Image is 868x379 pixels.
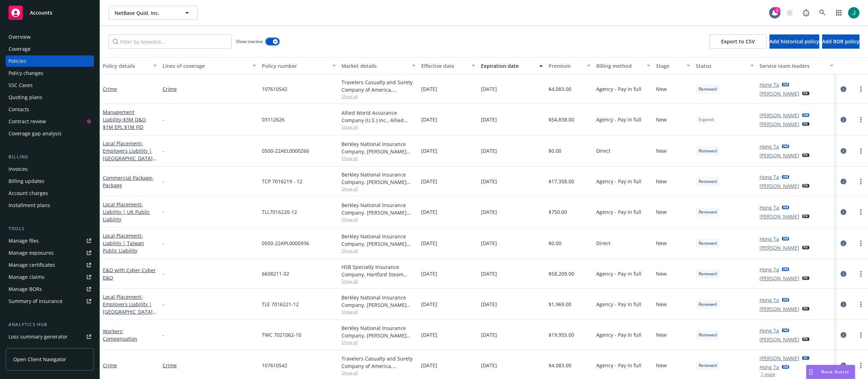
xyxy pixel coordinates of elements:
[656,362,667,369] span: New
[596,331,641,339] span: Agency - Pay in full
[857,208,865,216] a: more
[656,239,667,247] span: New
[9,200,50,211] div: Installment plans
[839,361,848,370] a: circleInformation
[481,208,497,216] span: [DATE]
[9,188,48,199] div: Account charges
[9,104,29,115] div: Contacts
[839,115,848,124] a: circleInformation
[481,270,497,277] span: [DATE]
[699,209,717,215] span: Renewed
[6,200,94,211] a: Installment plans
[839,239,848,248] a: circleInformation
[9,92,42,103] div: Quoting plans
[721,38,755,45] span: Export to CSV
[6,271,94,283] a: Manage claims
[6,235,94,247] a: Manage files
[857,331,865,339] a: more
[9,43,31,55] div: Coverage
[656,116,667,123] span: New
[709,34,767,49] button: Export to CSV
[103,328,137,342] a: Workers' Compensation
[103,174,154,189] span: - Package
[13,356,66,363] span: Open Client Navigator
[822,38,859,45] span: Add BOR policy
[108,34,232,49] input: Filter by keyword...
[596,85,641,93] span: Agency - Pay in full
[699,178,717,185] span: Renewed
[839,270,848,278] a: circleInformation
[549,362,571,369] span: $4,083.00
[342,124,416,130] span: Show all
[421,62,467,70] div: Effective date
[160,57,259,74] button: Lines of coverage
[769,38,819,45] span: Add historical policy
[9,283,42,295] div: Manage BORs
[549,331,574,339] span: $19,955.00
[342,109,416,124] div: Allied World Assurance Company (U.S.) Inc., Allied World Assurance Company (AWAC), CRC Group
[103,362,117,369] a: Crime
[163,331,164,339] span: -
[6,55,94,67] a: Policies
[857,270,865,278] a: more
[342,370,416,376] span: Show all
[481,178,497,185] span: [DATE]
[478,57,546,74] button: Expiration date
[759,112,799,119] a: [PERSON_NAME]
[6,3,94,23] a: Accounts
[832,6,846,20] a: Switch app
[699,271,717,277] span: Renewed
[342,233,416,248] div: Berkley National Insurance Company, [PERSON_NAME] Corporation
[6,225,94,232] div: Tools
[342,155,416,161] span: Show all
[839,177,848,186] a: circleInformation
[774,7,780,13] div: 2
[596,62,642,70] div: Billing method
[342,201,416,216] div: Berkley National Insurance Company, [PERSON_NAME] Corporation
[262,147,309,155] span: 0500-22AEL0000266
[421,270,437,277] span: [DATE]
[857,300,865,309] a: more
[342,324,416,339] div: Berkley National Insurance Company, [PERSON_NAME] Corporation
[759,62,826,70] div: Service team leaders
[656,301,667,308] span: New
[163,270,164,277] span: -
[103,267,156,281] a: E&O with Cyber
[103,109,146,130] a: Management Liability
[848,7,859,18] img: photo
[759,235,779,243] a: Hong Ta
[163,362,256,369] a: Crime
[699,240,717,247] span: Renewed
[549,147,561,155] span: $0.00
[30,10,52,16] span: Accounts
[596,301,641,308] span: Agency - Pay in full
[342,171,416,186] div: Berkley National Insurance Company, [PERSON_NAME] Corporation
[6,247,94,259] a: Manage exposures
[759,336,799,343] a: [PERSON_NAME]
[549,85,571,93] span: $4,083.00
[481,62,535,70] div: Expiration date
[342,186,416,192] span: Show all
[421,301,437,308] span: [DATE]
[596,362,641,369] span: Agency - Pay in full
[546,57,593,74] button: Premium
[418,57,478,74] button: Effective date
[6,259,94,271] a: Manage certificates
[262,270,289,277] span: 6608211-02
[759,305,799,313] a: [PERSON_NAME]
[839,85,848,93] a: circleInformation
[656,85,667,93] span: New
[342,309,416,315] span: Show all
[549,208,567,216] span: $750.00
[759,182,799,190] a: [PERSON_NAME]
[656,62,682,70] div: Stage
[421,239,437,247] span: [DATE]
[596,239,610,247] span: Direct
[759,204,779,211] a: Hong Ta
[103,86,117,92] a: Crime
[163,208,164,216] span: -
[9,67,43,79] div: Policy changes
[9,271,44,283] div: Manage claims
[6,296,94,307] a: Summary of insurance
[103,140,153,169] a: Local Placement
